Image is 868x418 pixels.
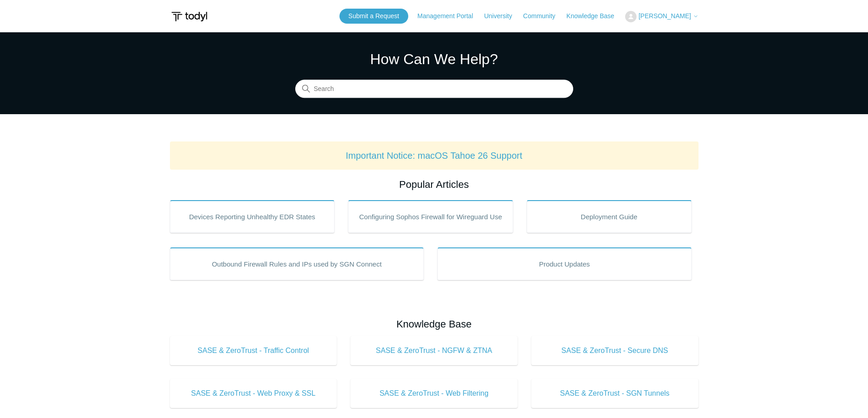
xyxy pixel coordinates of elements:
a: Deployment Guide [527,200,692,233]
span: [PERSON_NAME] [638,12,691,20]
a: SASE & ZeroTrust - Web Filtering [350,379,518,408]
button: [PERSON_NAME] [625,11,698,22]
a: Devices Reporting Unhealthy EDR States [170,200,335,233]
a: SASE & ZeroTrust - Secure DNS [531,336,699,365]
a: Important Notice: macOS Tahoe 26 Support [346,151,523,161]
a: SASE & ZeroTrust - Traffic Control [170,336,337,365]
h2: Knowledge Base [170,317,699,332]
img: Todyl Support Center Help Center home page [170,8,209,25]
input: Search [295,80,573,98]
span: SASE & ZeroTrust - Secure DNS [545,345,685,356]
a: University [484,11,521,21]
a: Outbound Firewall Rules and IPs used by SGN Connect [170,247,424,280]
a: Configuring Sophos Firewall for Wireguard Use [348,200,513,233]
span: SASE & ZeroTrust - SGN Tunnels [545,388,685,399]
span: SASE & ZeroTrust - Traffic Control [184,345,324,356]
a: Product Updates [437,247,692,280]
a: Submit a Request [339,9,408,24]
a: Management Portal [417,11,482,21]
h2: Popular Articles [170,177,699,192]
h1: How Can We Help? [295,48,573,70]
span: SASE & ZeroTrust - Web Filtering [364,388,504,399]
span: SASE & ZeroTrust - Web Proxy & SSL [184,388,324,399]
a: Knowledge Base [566,11,623,21]
a: SASE & ZeroTrust - NGFW & ZTNA [350,336,518,365]
span: SASE & ZeroTrust - NGFW & ZTNA [364,345,504,356]
a: Community [523,11,565,21]
a: SASE & ZeroTrust - SGN Tunnels [531,379,699,408]
a: SASE & ZeroTrust - Web Proxy & SSL [170,379,337,408]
